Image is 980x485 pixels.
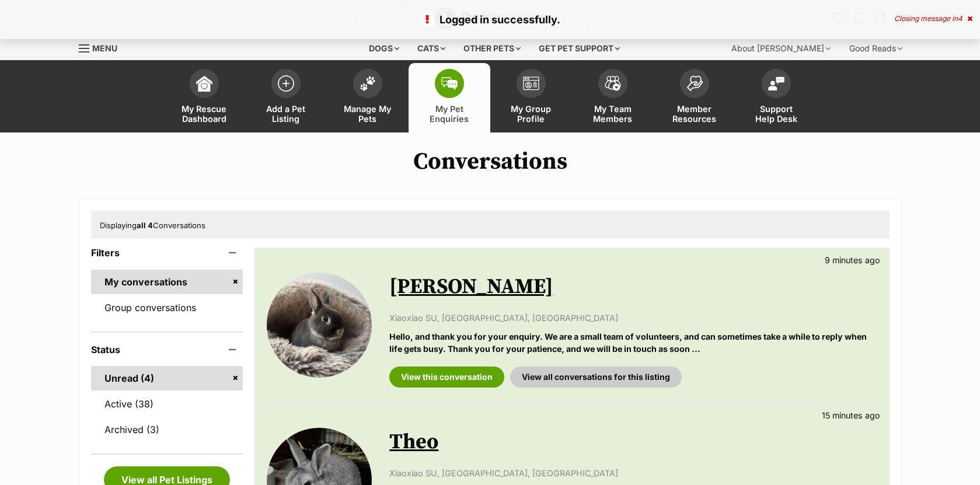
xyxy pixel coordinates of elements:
[245,63,327,132] a: Add a Pet Listing
[389,467,877,479] p: Xiaoxiao SU, [GEOGRAPHIC_DATA], [GEOGRAPHIC_DATA]
[822,409,880,421] p: 15 minutes ago
[654,63,735,132] a: Member Resources
[327,63,409,132] a: Manage My Pets
[441,77,458,90] img: pet-enquiries-icon-7e3ad2cf08bfb03b45e93fb7055b45f3efa6380592205ae92323e6603595dc1f.svg
[361,37,407,60] div: Dogs
[505,104,557,124] span: My Group Profile
[137,221,153,230] strong: all 4
[196,75,212,92] img: dashboard-icon-eb2f2d2d3e046f16d808141f083e7271f6b2e854fb5c12c21221c1fb7104beca.svg
[423,104,476,124] span: My Pet Enquiries
[605,76,621,91] img: team-members-icon-5396bd8760b3fe7c0b43da4ab00e1e3bb1a5d9ba89233759b79545d2d3fc5d0d.svg
[409,37,454,60] div: Cats
[91,392,243,416] a: Active (38)
[455,37,529,60] div: Other pets
[91,270,243,294] a: My conversations
[750,104,803,124] span: Support Help Desk
[768,76,784,90] img: help-desk-icon-fdf02630f3aa405de69fd3d07c3f3aa587a6932b1a1747fa1d2bba05be0121f9.svg
[178,104,231,124] span: My Rescue Dashboard
[735,63,817,132] a: Support Help Desk
[79,37,125,58] a: Menu
[91,344,243,355] header: Status
[163,63,245,132] a: My Rescue Dashboard
[267,273,372,378] img: Lena
[389,330,877,355] p: Hello, and thank you for your enquiry. We are a small team of volunteers, and can sometimes take ...
[841,37,911,60] div: Good Reads
[668,104,721,124] span: Member Resources
[572,63,654,132] a: My Team Members
[360,76,376,91] img: manage-my-pets-icon-02211641906a0b7f246fdf0571729dbe1e7629f14944591b6c1af311fb30b64b.svg
[587,104,639,124] span: My Team Members
[723,37,839,60] div: About [PERSON_NAME]
[389,429,438,455] a: Theo
[91,247,243,258] header: Filters
[260,104,312,124] span: Add a Pet Listing
[91,295,243,320] a: Group conversations
[389,274,553,300] a: [PERSON_NAME]
[523,76,539,90] img: group-profile-icon-3fa3cf56718a62981997c0bc7e787c4b2cf8bcc04b72c1350f741eb67cf2f40e.svg
[389,367,504,388] a: View this conversation
[100,221,205,230] span: Displaying Conversations
[531,37,628,60] div: Get pet support
[409,63,490,132] a: My Pet Enquiries
[686,75,703,91] img: member-resources-icon-8e73f808a243e03378d46382f2149f9095a855e16c252ad45f914b54edf8863c.svg
[91,366,243,390] a: Unread (4)
[341,104,394,124] span: Manage My Pets
[389,312,877,324] p: Xiaoxiao SU, [GEOGRAPHIC_DATA], [GEOGRAPHIC_DATA]
[91,417,243,442] a: Archived (3)
[490,63,572,132] a: My Group Profile
[510,367,682,388] a: View all conversations for this listing
[92,43,117,53] span: Menu
[278,75,294,92] img: add-pet-listing-icon-0afa8454b4691262ce3f59096e99ab1cd57d4a30225e0717b998d2c9b9846f56.svg
[825,254,880,266] p: 9 minutes ago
